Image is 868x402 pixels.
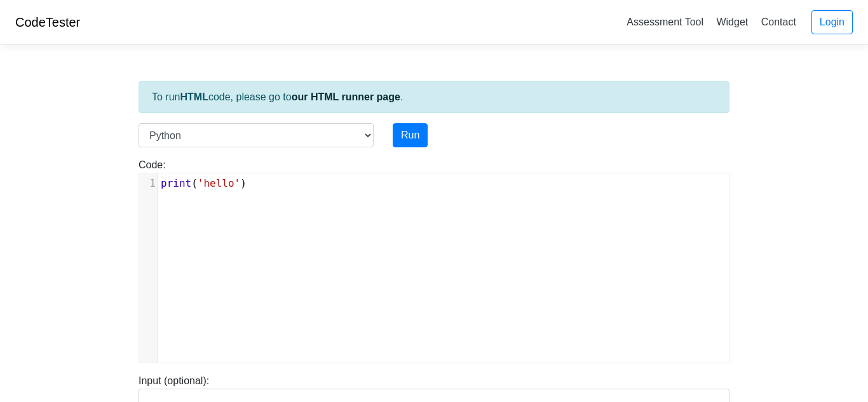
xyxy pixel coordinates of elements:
[15,15,80,29] a: CodeTester
[292,91,400,102] a: our HTML runner page
[393,123,428,147] button: Run
[129,157,739,363] div: Code:
[621,11,709,32] a: Assessment Tool
[811,10,853,34] a: Login
[198,177,240,189] span: 'hello'
[161,177,247,189] span: ( )
[756,11,801,32] a: Contact
[711,11,753,32] a: Widget
[180,91,208,102] strong: HTML
[139,176,158,191] div: 1
[161,177,191,189] span: print
[139,81,729,113] div: To run code, please go to .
